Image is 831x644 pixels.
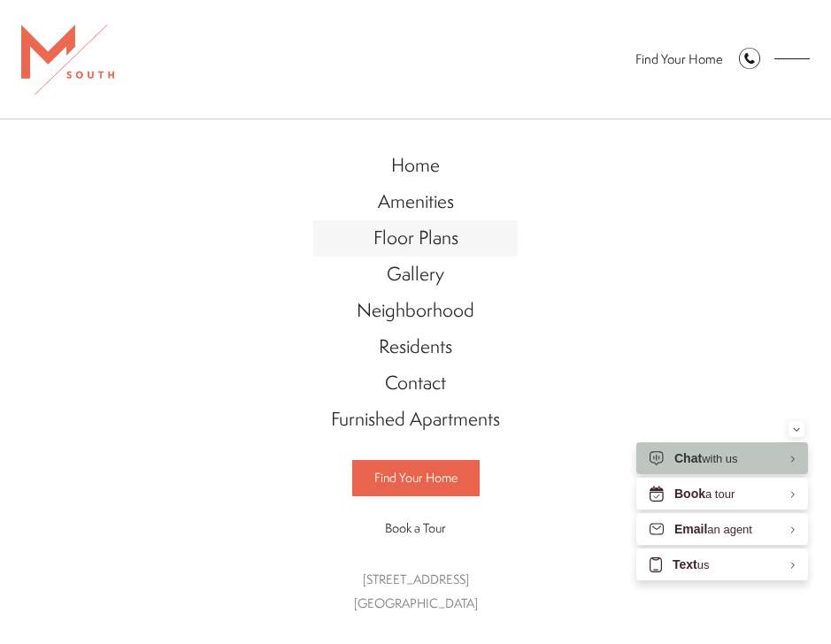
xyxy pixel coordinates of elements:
span: Gallery [387,261,444,287]
div: Main [313,130,518,633]
a: Get Directions to 5110 South Manhattan Avenue Tampa, FL 33611 [354,571,478,612]
a: Book a Tour [352,511,480,546]
span: Book a Tour [385,519,446,537]
a: Go to Home [313,148,518,184]
span: Furnished Apartments [331,406,500,432]
a: Go to Residents [313,329,518,365]
span: Neighborhood [357,297,474,323]
button: Open Menu [774,53,810,65]
img: MSouth [21,25,114,95]
span: Contact [385,370,446,395]
span: Residents [379,333,452,359]
a: Go to Gallery [313,257,518,293]
span: Find Your Home [374,469,458,487]
a: Go to Furnished Apartments (opens in a new tab) [313,402,518,438]
span: Home [391,152,440,178]
a: Find Your Home [352,460,480,496]
a: Find Your Home [635,50,723,68]
a: Go to Amenities [313,184,518,220]
a: Go to Floor Plans [313,220,518,257]
a: Go to Contact [313,365,518,402]
a: Go to Neighborhood [313,293,518,329]
span: Amenities [378,188,454,214]
span: Floor Plans [373,225,458,250]
a: Call Us at 813-570-8014 [739,48,760,72]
